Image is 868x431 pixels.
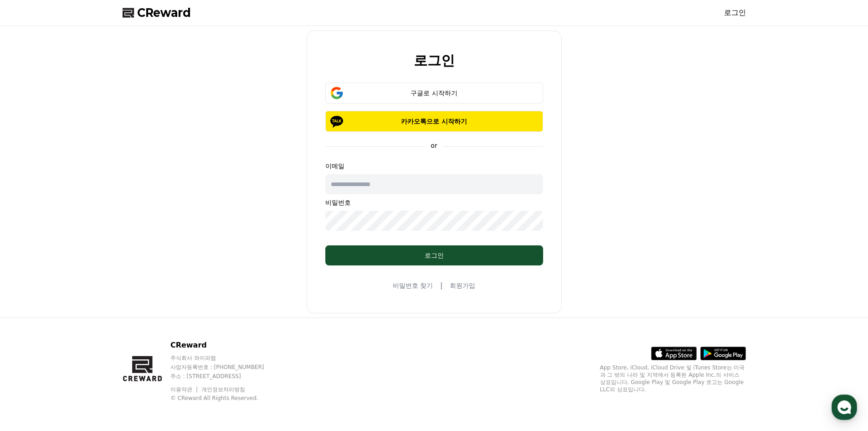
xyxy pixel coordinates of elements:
[170,340,282,351] p: CReward
[344,251,525,260] div: 로그인
[201,386,245,393] a: 개인정보처리방침
[325,111,543,132] button: 카카오톡으로 시작하기
[393,281,433,290] a: 비밀번호 찾기
[450,281,475,290] a: 회원가입
[123,5,191,20] a: CReward
[170,354,282,362] p: 주식회사 와이피랩
[339,88,530,98] div: 구글로 시작하기
[170,386,199,393] a: 이용약관
[440,280,442,291] span: |
[325,245,543,265] button: 로그인
[170,395,282,402] p: © CReward All Rights Reserved.
[137,5,191,20] span: CReward
[170,373,282,380] p: 주소 : [STREET_ADDRESS]
[600,364,746,393] p: App Store, iCloud, iCloud Drive 및 iTunes Store는 미국과 그 밖의 나라 및 지역에서 등록된 Apple Inc.의 서비스 상표입니다. Goo...
[325,161,543,171] p: 이메일
[724,7,746,18] a: 로그인
[339,117,530,126] p: 카카오톡으로 시작하기
[325,83,543,104] button: 구글로 시작하기
[414,53,455,68] h2: 로그인
[170,363,282,371] p: 사업자등록번호 : [PHONE_NUMBER]
[325,198,543,207] p: 비밀번호
[425,141,442,150] p: or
